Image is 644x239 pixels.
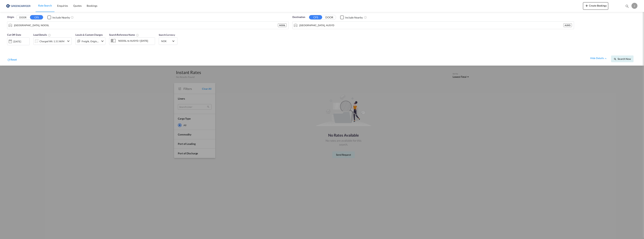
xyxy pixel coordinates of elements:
[604,57,607,60] md-icon: icon-chevron-up
[40,39,64,44] div: Charged Wt: 1.51 W/M
[7,45,10,50] md-datepicker: Select
[340,15,363,19] md-checkbox: Checkbox No Ink
[30,15,43,19] button: CFS
[73,4,81,7] span: Quotes
[16,15,29,20] button: DOOR
[7,58,10,61] md-icon: icon-refresh
[631,3,637,9] div: J
[71,16,74,19] md-icon: Unchecked: Ignores neighbouring ports when fetching rates.Checked : Includes neighbouring ports w...
[364,16,367,19] md-icon: Unchecked: Ignores neighbouring ports when fetching rates.Checked : Includes neighbouring ports w...
[75,33,103,36] span: Locals & Custom Charges
[278,23,287,27] div: NOOSL
[590,56,607,60] div: hide detailsicon-chevron-up
[38,4,52,7] span: Rate Search
[614,58,617,61] md-icon: icon-magnify
[7,37,30,45] div: [DATE]
[52,16,70,19] div: Include Nearby
[323,15,336,20] button: DOOR
[159,33,175,36] span: Search Currency
[116,38,155,44] input: Search Reference Name
[47,15,70,19] md-checkbox: Checkbox No Ink
[292,15,305,19] span: Destination
[48,34,51,37] md-icon: Chargeable Weight
[87,4,97,7] span: Bookings
[625,4,629,10] div: icon-magnify
[563,23,572,27] div: AUSYD
[161,39,172,43] span: NOK
[625,4,629,8] md-icon: icon-magnify
[345,16,363,19] div: Include Nearby
[293,21,574,29] md-input-container: Sydney, AUSYD
[75,37,105,45] div: Freight Origin Destinationicon-chevron-down
[33,37,72,45] div: Charged Wt: 1.51 W/Micon-chevron-down
[33,33,51,36] span: Load Details
[136,34,139,37] md-icon: Your search will be saved by the below given name
[614,57,631,60] span: icon-magnifySearch Now
[10,58,17,61] span: Reset
[299,22,563,28] input: Search by Port
[611,55,634,62] button: icon-magnifySearch Now
[161,38,175,44] md-select: Select Currency: kr NOKNorway Krone
[584,3,589,8] md-icon: icon-plus 400-fg
[57,4,68,7] span: Enquiries
[309,15,322,19] button: CFS
[100,39,105,43] md-icon: icon-chevron-down
[7,33,21,36] span: Cut Off Date
[109,33,139,36] span: Search Reference Name
[14,22,278,28] input: Search by Port
[6,2,31,10] img: e39c37208afe11efa9cb1d7a6ea7d6f5.png
[66,39,71,43] md-icon: icon-chevron-down
[82,39,99,44] div: Freight Origin Destination
[7,15,14,19] span: Origin
[7,58,17,62] div: icon-refreshReset
[7,21,288,29] md-input-container: Oslo, NOOSL
[13,40,21,43] div: [DATE]
[583,2,608,10] button: icon-plus 400-fgCreate Bookings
